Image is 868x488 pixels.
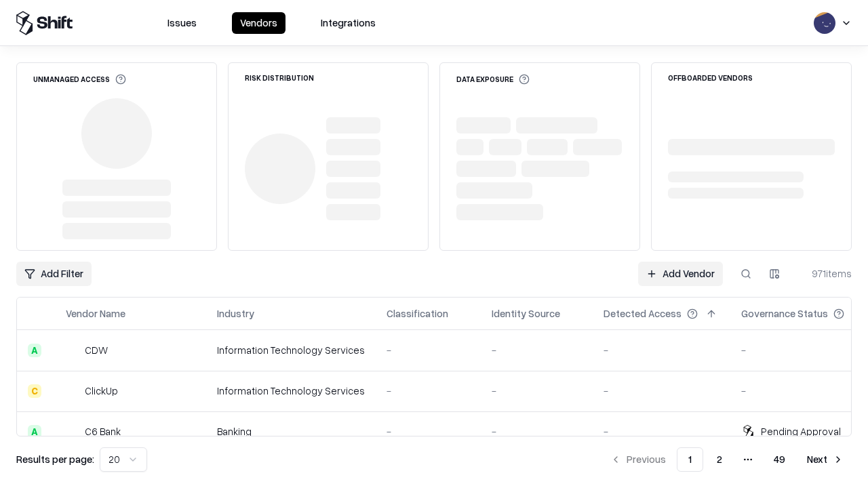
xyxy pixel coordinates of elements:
[66,425,79,439] img: C6 Bank
[387,424,470,439] div: -
[313,12,384,34] button: Integrations
[741,306,828,321] div: Governance Status
[604,343,719,357] div: -
[66,306,125,321] div: Vendor Name
[28,384,41,398] div: C
[33,74,126,85] div: Unmanaged Access
[85,343,108,357] div: CDW
[797,266,852,281] div: 971 items
[217,306,254,321] div: Industry
[217,343,365,357] div: Information Technology Services
[232,12,285,34] button: Vendors
[602,447,852,472] nav: pagination
[741,384,866,398] div: -
[492,343,582,357] div: -
[387,343,470,357] div: -
[668,74,753,81] div: Offboarded Vendors
[85,384,118,398] div: ClickUp
[28,425,41,439] div: A
[66,344,79,357] img: CDW
[16,452,94,466] p: Results per page:
[763,447,796,472] button: 49
[492,424,582,439] div: -
[492,306,560,321] div: Identity Source
[741,343,866,357] div: -
[217,424,365,439] div: Banking
[245,74,314,81] div: Risk Distribution
[492,384,582,398] div: -
[387,384,470,398] div: -
[456,74,530,85] div: Data Exposure
[387,306,448,321] div: Classification
[761,424,841,439] div: Pending Approval
[28,344,41,357] div: A
[706,447,733,472] button: 2
[66,384,79,398] img: ClickUp
[159,12,205,34] button: Issues
[604,384,719,398] div: -
[217,384,365,398] div: Information Technology Services
[604,424,719,439] div: -
[16,262,92,286] button: Add Filter
[799,447,852,472] button: Next
[85,424,121,439] div: C6 Bank
[677,447,703,472] button: 1
[638,262,723,286] a: Add Vendor
[604,306,682,321] div: Detected Access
